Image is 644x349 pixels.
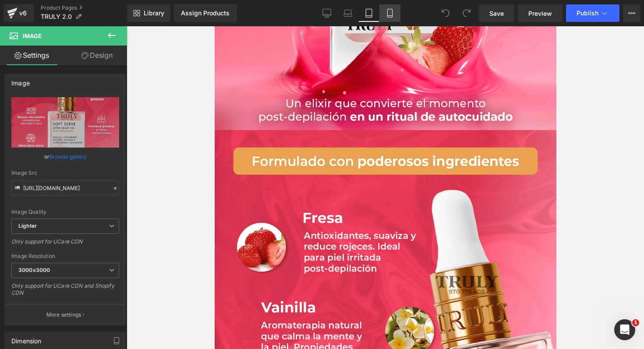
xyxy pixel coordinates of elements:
[337,4,358,22] a: Laptop
[11,152,119,161] div: or
[65,46,129,65] a: Design
[577,10,598,17] span: Publish
[458,4,475,22] button: Redo
[11,209,119,215] div: Image Quality
[41,4,127,11] a: Product Pages
[623,4,640,22] button: More
[11,74,30,87] div: Image
[41,13,72,20] span: TRULY 2.0
[144,9,164,17] span: Library
[518,4,563,22] a: Preview
[18,7,28,19] div: v6
[489,9,504,18] span: Save
[5,304,125,325] button: More settings
[528,9,552,18] span: Preview
[127,4,170,22] a: New Library
[46,311,81,319] p: More settings
[4,4,34,22] a: v6
[379,4,400,22] a: Mobile
[18,267,50,273] b: 3000x3000
[11,170,119,176] div: Image Src
[18,222,37,229] b: Lighter
[316,4,337,22] a: Desktop
[566,4,619,22] button: Publish
[11,282,119,302] div: Only support for UCare CDN and Shopify CDN
[614,319,635,340] iframe: Intercom live chat
[11,332,42,345] div: Dimension
[23,32,42,39] span: Image
[11,238,119,251] div: Only support for UCare CDN
[11,253,119,259] div: Image Resolution
[632,319,639,326] span: 1
[50,149,87,164] a: Browse gallery
[358,4,379,22] a: Tablet
[437,4,454,22] button: Undo
[181,10,230,17] div: Assign Products
[11,180,119,196] input: Link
